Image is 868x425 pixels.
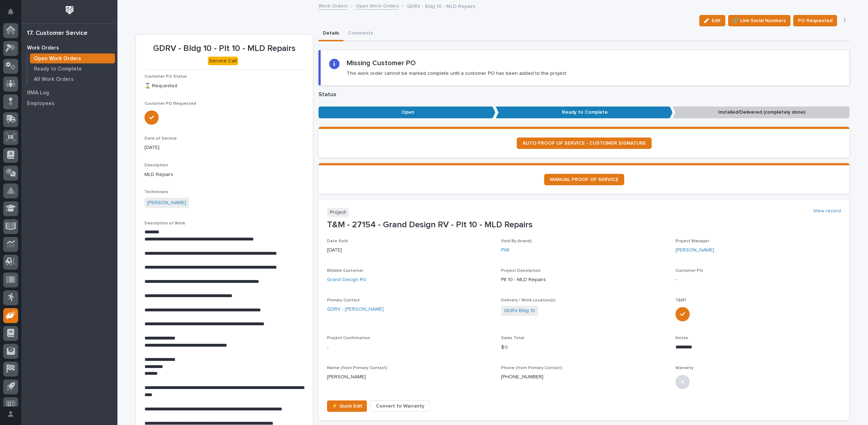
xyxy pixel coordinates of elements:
span: 🔗 Link Serial Numbers [733,16,786,25]
span: Convert to Warranty [376,402,424,410]
div: Service Call [208,57,238,66]
span: Project Confirmation [327,336,370,340]
p: $ 0 [501,344,667,351]
a: Work Orders [319,1,348,10]
button: Details [319,26,343,41]
a: GDRV - [PERSON_NAME] [327,306,384,313]
button: ⚡ Quick Edit [327,400,367,412]
p: Open Work Orders [34,56,81,62]
p: Installed/Delivered (completely done) [673,107,849,118]
a: RMA Log [21,87,117,98]
span: Name (from Primary Contact) [327,366,387,370]
p: Project [327,208,349,217]
a: Ready to Complete [27,64,117,74]
div: Notifications [9,9,18,20]
span: Sales Total [501,336,524,340]
span: MANUAL PROOF OF SERVICE [550,177,619,182]
p: - [675,276,841,284]
span: PO Requested [798,16,832,25]
button: Edit [699,15,725,26]
span: Phone (from Primary Contact) [501,366,562,370]
a: View record [813,208,841,214]
p: GDRV - Bldg 10 - MLD Repairs [407,2,475,10]
p: [DATE] [144,144,304,151]
a: Employees [21,98,117,109]
p: Plt 10 - MLD Repairs [501,276,667,284]
button: Comments [343,26,377,41]
span: ⚡ Quick Edit [332,402,362,410]
span: Customer PO [675,269,703,273]
span: Sold By (brand) [501,239,532,243]
p: All Work Orders [34,76,74,83]
p: ⌛ Requested [144,82,304,90]
span: AUTO PROOF OF SERVICE - CUSTOMER SIGNATURE [522,141,646,146]
a: All Work Orders [27,74,117,84]
span: Project Description [501,269,541,273]
p: Status [319,91,849,98]
button: PO Requested [793,15,837,26]
span: Description [144,163,168,167]
a: GDRV Bldg 10 [504,307,535,315]
p: [PERSON_NAME] [327,373,493,381]
p: Ready to Complete [496,107,673,118]
div: 17. Customer Service [27,30,88,37]
span: Description of Work [144,221,185,226]
a: Work Orders [21,42,117,53]
span: Customer PO Requested [144,102,196,106]
span: Notes [675,336,688,340]
p: - [327,344,493,351]
p: RMA Log [27,90,49,96]
p: [DATE] [327,247,493,254]
span: Date of Service [144,136,177,141]
p: Work Orders [27,45,59,51]
span: Technicians [144,190,168,194]
p: T&M - 27154 - Grand Design RV - Plt 10 - MLD Repairs [327,220,841,230]
p: Ready to Complete [34,66,82,72]
a: MANUAL PROOF OF SERVICE [544,174,624,185]
a: Open Work Orders [27,53,117,63]
img: Workspace Logo [63,4,76,17]
span: Warranty [675,366,694,370]
a: [PERSON_NAME] [147,199,186,207]
button: 🔗 Link Serial Numbers [728,15,790,26]
p: [PHONE_NUMBER] [501,373,543,381]
a: AUTO PROOF OF SERVICE - CUSTOMER SIGNATURE [517,138,652,149]
a: PWI [501,247,509,254]
a: Grand Design RV [327,276,366,284]
button: Notifications [3,4,18,19]
h2: Missing Customer PO [347,59,416,67]
span: T&M? [675,298,686,302]
p: Open [319,107,495,118]
span: Delivery / Work Location(s) [501,298,556,302]
a: Open Work Orders [356,1,399,10]
span: Date Sold [327,239,348,243]
a: [PERSON_NAME] [675,247,714,254]
span: Customer PO Status [144,74,187,79]
span: Edit [712,17,721,24]
button: Convert to Warranty [370,400,430,412]
p: Employees [27,100,54,107]
span: Primary Contact [327,298,360,302]
p: This work order cannot be marked complete until a customer PO has been added to the project. [347,70,567,77]
span: Billable Customer [327,269,363,273]
span: Project Manager [675,239,709,243]
p: GDRV - Bldg 10 - Plt 10 - MLD Repairs [144,43,304,54]
p: MLD Repairs [144,171,304,178]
